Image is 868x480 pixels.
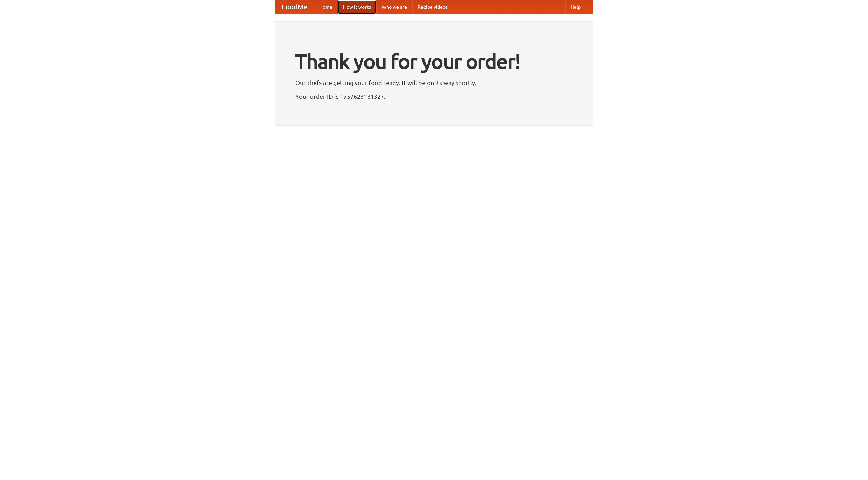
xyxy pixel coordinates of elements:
[314,0,338,14] a: Home
[295,91,573,101] p: Your order ID is 1757623131327.
[338,0,376,14] a: How it works
[376,0,412,14] a: Who we are
[295,45,573,78] h1: Thank you for your order!
[412,0,453,14] a: Recipe videos
[565,0,586,14] a: Help
[275,0,314,14] a: FoodMe
[295,78,573,88] p: Our chefs are getting your food ready. It will be on its way shortly.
